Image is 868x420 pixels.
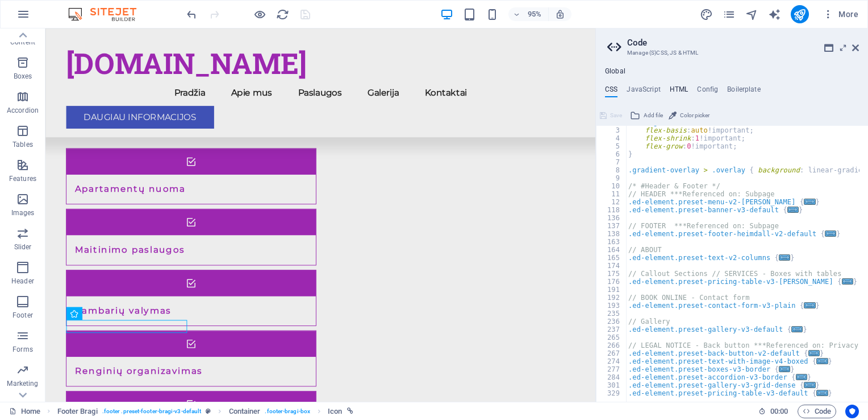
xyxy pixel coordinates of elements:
button: Code [798,405,836,418]
div: 237 [596,326,627,333]
h4: JavaScript [627,85,660,98]
span: 00 00 [770,405,788,418]
p: Footer [12,311,33,320]
div: 174 [596,262,627,270]
div: 165 [596,254,627,262]
span: ... [796,374,807,380]
div: 192 [596,294,627,302]
h6: Session time [758,405,788,418]
div: 266 [596,341,627,349]
div: 277 [596,365,627,373]
button: Usercentrics [845,405,859,418]
button: reload [276,7,289,21]
div: 191 [596,286,627,294]
i: AI Writer [768,8,781,21]
span: More [823,9,858,20]
p: Header [11,277,34,286]
i: Pages (Ctrl+Alt+S) [723,8,736,21]
p: Tables [12,140,33,149]
span: Add file [644,109,663,122]
span: ... [779,254,790,261]
h4: HTML [670,85,688,98]
i: Design (Ctrl+Alt+Y) [700,8,713,21]
p: Accordion [7,106,39,115]
span: Click to select. Double-click to edit [57,405,98,418]
h2: Code [627,38,859,48]
button: 95% [508,7,549,21]
button: Color picker [667,109,711,122]
div: 265 [596,333,627,341]
span: . footer .preset-footer-bragi-v3-default [102,405,202,418]
h4: Boilerplate [727,85,761,98]
span: ... [779,366,790,372]
p: Features [9,174,36,183]
i: Undo: Delete elements (Ctrl+Z) [185,8,198,21]
p: Slider [14,242,32,252]
button: Click here to leave preview mode and continue editing [253,7,266,21]
img: Editor Logo [65,7,151,21]
div: 193 [596,302,627,310]
div: 164 [596,246,627,254]
div: 163 [596,238,627,246]
div: 175 [596,270,627,278]
h4: CSS [605,85,617,98]
span: ... [825,230,836,237]
div: 236 [596,318,627,326]
h4: Global [605,67,625,76]
p: Marketing [7,379,38,388]
div: 7 [596,158,627,166]
div: 10 [596,182,627,190]
button: design [700,7,713,21]
div: 8 [596,166,627,174]
button: Add file [628,109,665,122]
i: Reload page [276,8,289,21]
h6: 95% [525,7,544,21]
i: Publish [793,8,806,21]
div: 284 [596,373,627,381]
span: Click to select. Double-click to edit [229,405,261,418]
span: ... [808,350,820,356]
div: 12 [596,198,627,206]
i: On resize automatically adjust zoom level to fit chosen device. [555,9,565,19]
div: 138 [596,230,627,238]
p: Boxes [14,72,32,81]
i: This element is linked [347,408,353,414]
p: Forms [12,345,33,354]
span: ... [787,207,799,213]
div: 274 [596,357,627,365]
div: 3 [596,126,627,134]
button: navigator [745,7,759,21]
nav: breadcrumb [57,405,353,418]
span: ... [804,199,816,205]
div: 235 [596,310,627,318]
span: ... [804,382,816,388]
div: 301 [596,381,627,389]
button: undo [185,7,198,21]
div: 9 [596,174,627,182]
span: ... [804,302,816,308]
div: 4 [596,134,627,142]
button: text_generator [768,7,782,21]
span: ... [842,278,853,285]
span: ... [817,358,828,364]
button: pages [723,7,736,21]
div: 176 [596,278,627,286]
span: Code [803,405,831,418]
div: 11 [596,190,627,198]
div: 118 [596,206,627,214]
div: 267 [596,349,627,357]
i: This element is a customizable preset [206,408,211,414]
a: Click to cancel selection. Double-click to open Pages [9,405,40,418]
div: 136 [596,214,627,222]
div: 137 [596,222,627,230]
i: Navigator [745,8,758,21]
button: publish [791,5,809,23]
h4: Config [697,85,718,98]
span: Color picker [680,109,710,122]
p: Content [10,38,35,47]
span: Click to select. Double-click to edit [328,405,342,418]
button: More [818,5,863,23]
div: 329 [596,389,627,397]
p: Images [11,208,35,217]
h3: Manage (S)CSS, JS & HTML [627,48,836,58]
